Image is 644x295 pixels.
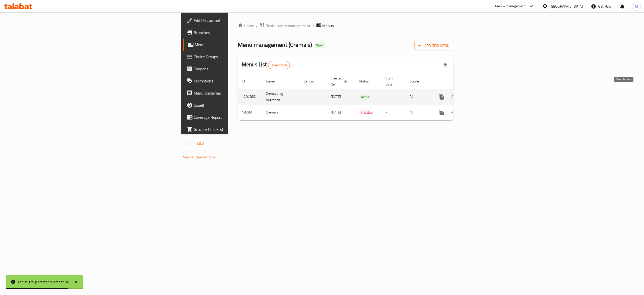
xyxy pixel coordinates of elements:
[414,41,453,50] button: Add New Menu
[183,140,195,147] span: Version:
[183,63,288,75] a: Coupons
[183,123,288,135] a: Grocery Checklist
[196,140,204,147] span: 1.0.0
[238,22,453,29] nav: breadcrumb
[194,54,284,60] span: Choice Groups
[418,43,449,49] span: Add New Menu
[406,105,431,120] td: All
[194,102,284,108] span: Upsell
[242,61,290,69] h2: Menus List
[406,89,431,105] td: All
[331,75,349,87] span: Created On
[242,78,251,84] span: ID
[183,99,288,111] a: Upsell
[183,154,215,160] a: Support.OpsPlatform
[322,23,334,29] span: Menus
[194,17,284,23] span: Edit Restaurant
[266,78,281,84] span: Name
[194,114,284,120] span: Coverage Report
[359,110,374,115] span: Inactive
[314,42,326,48] div: Open
[431,74,488,89] th: Actions
[312,23,314,29] li: /
[359,94,372,100] div: Active
[314,43,326,47] span: Open
[448,91,460,103] button: Change Status
[268,63,290,68] span: 2 record(s)
[439,59,451,71] div: Export file
[381,89,406,105] td: -
[183,75,288,87] a: Promotions
[183,87,288,99] a: Menu disclaimer
[331,93,341,100] span: [DATE]
[183,149,206,155] span: Get support on:
[550,4,583,9] div: [GEOGRAPHIC_DATA]
[194,90,284,96] span: Menu disclaimer
[183,14,288,26] a: Edit Restaurant
[183,51,288,63] a: Choice Groups
[183,39,288,51] a: Menus
[635,4,638,9] span: M
[359,78,375,84] span: Status
[194,126,284,132] span: Grocery Checklist
[331,109,341,115] span: [DATE]
[238,74,488,120] table: enhanced table
[359,94,372,100] span: Active
[194,29,284,36] span: Branches
[194,78,284,84] span: Promotions
[304,78,321,84] span: Vendor
[194,66,284,72] span: Coupons
[385,75,399,87] span: Start Date
[410,78,425,84] span: Locale
[435,91,448,103] button: more
[183,111,288,123] a: Coverage Report
[495,3,526,9] div: Menu-management
[18,279,69,285] div: choice group created successfully
[195,42,284,48] span: Menus
[448,106,460,119] button: Change Status
[381,105,406,120] td: -
[183,26,288,39] a: Branches
[268,61,290,69] div: Total records count
[435,106,448,119] button: more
